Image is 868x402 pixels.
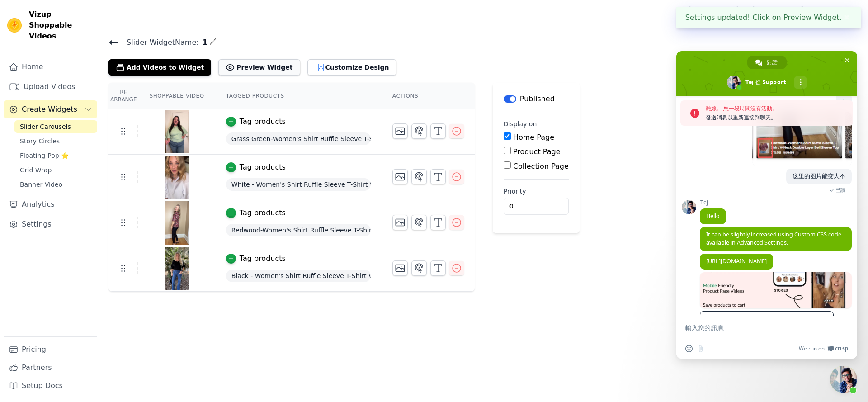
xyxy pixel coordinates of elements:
[22,104,77,115] span: Create Widgets
[199,37,208,48] span: 1
[826,6,861,23] p: My Store
[706,113,849,122] span: 發送消息以重新連接到聊天。
[29,9,94,42] span: Vizup Shoppable Videos
[835,187,845,193] span: 已讀
[676,7,861,28] div: Settings updated! Click on Preview Widget.
[240,253,286,264] div: Tag products
[513,133,554,142] label: Home Page
[700,199,726,206] span: Tej
[392,215,408,230] button: Change Thumbnail
[4,195,97,213] a: Analytics
[392,123,408,139] button: Change Thumbnail
[811,6,861,23] button: M My Store
[164,156,189,199] img: vizup-images-70c6.jpg
[307,59,396,76] button: Customize Design
[20,137,60,146] span: Story Circles
[504,119,537,128] legend: Display on
[226,116,286,127] button: Tag products
[4,58,97,76] a: Home
[14,178,97,191] a: Banner Video
[504,187,569,196] label: Priority
[7,18,22,33] img: Vizup
[799,345,848,352] a: We run onCrisp
[226,162,286,173] button: Tag products
[20,122,71,131] span: Slider Carousels
[14,135,97,147] a: Story Circles
[14,149,97,162] a: Floating-Pop ⭐
[108,83,138,109] th: Re Arrange
[4,215,97,233] a: Settings
[218,59,300,76] button: Preview Widget
[20,166,52,175] span: Grid Wrap
[20,180,62,189] span: Banner Video
[226,270,371,282] span: Black - Women's Shirt Ruffle Sleeve T-Shirt V-Neck Double Layer Bell Sleeve Top
[4,78,97,96] a: Upload Videos
[767,56,778,69] span: 對話
[842,56,852,65] span: 關閉聊天
[108,59,211,76] button: Add Videos to Widget
[685,345,693,352] span: 加入表情符號
[706,231,841,246] span: It can be slightly increased using Custom CSS code available in Advanced Settings.
[392,260,408,276] button: Change Thumbnail
[830,366,857,393] a: 關閉聊天
[119,37,199,48] span: Slider Widget Name:
[835,345,848,352] span: Crisp
[706,104,849,113] span: 離線。 您一段時間沒有活動。
[688,6,739,23] a: Help Setup
[4,100,97,118] button: Create Widgets
[14,120,97,133] a: Slider Carousels
[226,132,371,145] span: Grass Green-Women's Shirt Ruffle Sleeve T-Shirt V-Neck Double Layer Bell Sleeve Top
[4,377,97,395] a: Setup Docs
[842,12,852,23] button: Close
[226,253,286,264] button: Tag products
[226,208,286,218] button: Tag products
[700,311,834,326] a: Transform Your Store with Shoppable Videos
[240,162,286,173] div: Tag products
[209,36,217,48] div: Edit Name
[706,212,720,220] span: Hello
[392,169,408,184] button: Change Thumbnail
[226,224,371,236] span: Redwood-Women's Shirt Ruffle Sleeve T-Shirt V-Neck Double Layer Bell Sleeve Top
[747,56,787,69] a: 對話
[382,83,475,109] th: Actions
[164,110,189,153] img: vizup-images-e48a.jpg
[226,178,371,191] span: White - Women's Shirt Ruffle Sleeve T-Shirt V-Neck Double Layer Bell Sleeve Top
[799,345,825,352] span: We run on
[752,6,804,23] a: Book Demo
[793,172,845,180] span: 这里的图片能变大不
[240,208,286,218] div: Tag products
[4,341,97,359] a: Pricing
[513,147,561,156] label: Product Page
[164,201,189,245] img: vizup-images-7a0a.jpg
[240,116,286,127] div: Tag products
[520,94,555,104] p: Published
[4,359,97,377] a: Partners
[20,151,69,160] span: Floating-Pop ⭐
[14,164,97,176] a: Grid Wrap
[215,83,382,109] th: Tagged Products
[685,316,830,339] textarea: 輸入您的訊息...
[513,162,569,170] label: Collection Page
[138,83,215,109] th: Shoppable Video
[706,257,767,265] a: [URL][DOMAIN_NAME]
[164,247,189,290] img: vizup-images-8c83.jpg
